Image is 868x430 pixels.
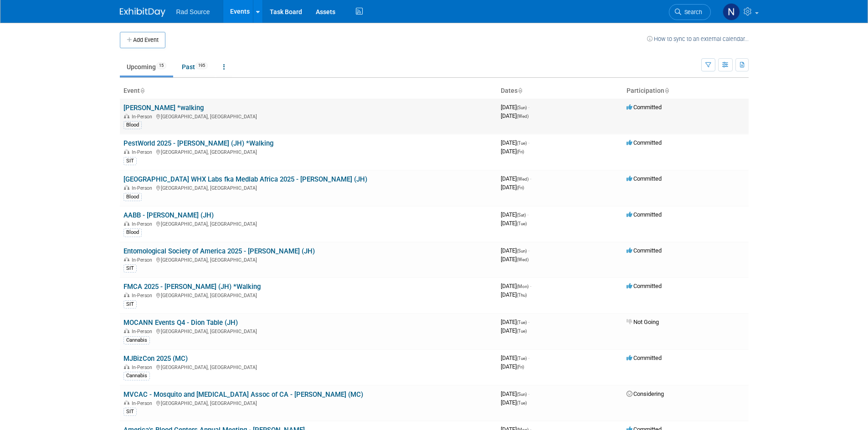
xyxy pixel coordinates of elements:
span: [DATE] [501,220,527,227]
a: AABB - [PERSON_NAME] (JH) [123,211,214,219]
span: Committed [627,175,662,182]
span: (Tue) [517,329,527,334]
img: Nicole Bailey [723,3,740,20]
a: [PERSON_NAME] *walking [123,104,204,112]
span: (Sun) [517,248,527,253]
a: Sort by Start Date [518,87,522,94]
img: In-Person Event [124,257,129,262]
span: In-Person [132,221,155,227]
div: [GEOGRAPHIC_DATA], [GEOGRAPHIC_DATA] [123,256,493,263]
span: [DATE] [501,390,529,397]
a: PestWorld 2025 - [PERSON_NAME] (JH) *Walking [123,139,273,147]
span: 15 [156,62,166,69]
span: (Sun) [517,392,527,397]
div: [GEOGRAPHIC_DATA], [GEOGRAPHIC_DATA] [123,184,493,191]
span: - [530,175,531,182]
a: MVCAC - Mosquito and [MEDICAL_DATA] Assoc of CA - [PERSON_NAME] (MC) [123,390,363,399]
span: (Tue) [517,400,527,405]
div: [GEOGRAPHIC_DATA], [GEOGRAPHIC_DATA] [123,148,493,155]
span: Committed [627,354,662,361]
span: (Wed) [517,177,529,182]
span: - [528,354,529,361]
button: Add Event [120,32,165,48]
span: [DATE] [501,399,527,406]
span: (Fri) [517,185,524,190]
span: [DATE] [501,354,529,361]
div: SIT [123,300,137,309]
img: In-Person Event [124,329,129,333]
a: MJBizCon 2025 (MC) [123,354,188,363]
div: [GEOGRAPHIC_DATA], [GEOGRAPHIC_DATA] [123,327,493,334]
span: (Fri) [517,149,524,154]
span: In-Person [132,185,155,191]
span: [DATE] [501,112,529,119]
span: [DATE] [501,327,527,334]
span: In-Person [132,329,155,334]
a: MOCANN Events Q4 - Dion Table (JH) [123,319,238,327]
span: (Tue) [517,221,527,226]
a: Upcoming15 [120,58,173,76]
div: Cannabis [123,336,150,344]
span: [DATE] [501,104,529,111]
span: - [528,390,529,397]
img: In-Person Event [124,293,129,297]
span: (Tue) [517,141,527,146]
div: Blood [123,228,142,237]
span: (Wed) [517,114,529,119]
span: Committed [627,247,662,254]
span: Considering [627,390,664,397]
div: Blood [123,121,142,129]
span: - [528,104,529,111]
span: - [528,247,529,254]
div: [GEOGRAPHIC_DATA], [GEOGRAPHIC_DATA] [123,363,493,370]
span: [DATE] [501,175,531,182]
a: Past195 [175,58,215,76]
span: In-Person [132,400,155,406]
span: (Sat) [517,212,526,218]
th: Dates [497,83,623,99]
img: In-Person Event [124,364,129,369]
span: (Sun) [517,105,527,110]
img: In-Person Event [124,185,129,190]
span: [DATE] [501,283,531,289]
span: - [528,139,529,146]
span: [DATE] [501,247,529,254]
span: Rad Source [176,8,210,15]
div: SIT [123,157,137,165]
div: Cannabis [123,372,150,380]
span: In-Person [132,114,155,120]
a: Sort by Participation Type [664,87,669,94]
span: Committed [627,283,662,289]
span: [DATE] [501,139,529,146]
span: [DATE] [501,148,524,155]
span: [DATE] [501,291,527,298]
span: In-Person [132,364,155,370]
img: In-Person Event [124,114,129,118]
img: ExhibitDay [120,8,165,17]
span: (Tue) [517,356,527,361]
span: Committed [627,139,662,146]
span: [DATE] [501,184,524,191]
span: [DATE] [501,363,524,370]
span: (Mon) [517,284,529,289]
div: [GEOGRAPHIC_DATA], [GEOGRAPHIC_DATA] [123,399,493,406]
img: In-Person Event [124,400,129,405]
th: Event [120,83,497,99]
img: In-Person Event [124,221,129,226]
span: In-Person [132,293,155,298]
span: In-Person [132,149,155,155]
a: Search [669,4,711,20]
a: How to sync to an external calendar... [647,35,749,42]
span: 195 [195,62,208,69]
span: Committed [627,211,662,218]
span: (Tue) [517,320,527,325]
span: (Fri) [517,364,524,369]
span: (Wed) [517,257,529,262]
span: - [527,211,529,218]
span: Committed [627,104,662,111]
div: [GEOGRAPHIC_DATA], [GEOGRAPHIC_DATA] [123,291,493,298]
a: Sort by Event Name [140,87,144,94]
span: [DATE] [501,256,529,263]
span: - [528,319,529,325]
div: SIT [123,408,137,416]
